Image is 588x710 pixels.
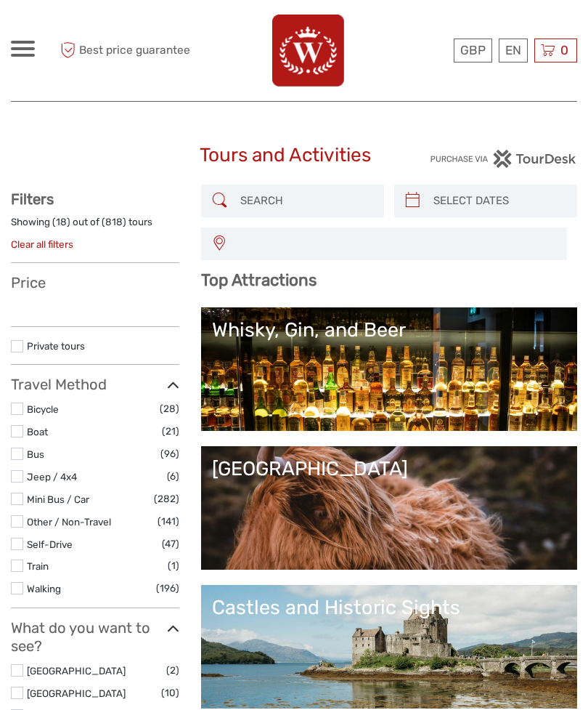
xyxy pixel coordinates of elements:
[212,318,566,342] div: Whisky, Gin, and Beer
[11,376,179,393] h3: Travel Method
[160,400,179,417] span: (28)
[27,448,44,460] a: Bus
[156,580,179,597] span: (196)
[11,274,179,291] h3: Price
[27,493,89,505] a: Mini Bus / Car
[428,188,570,214] input: SELECT DATES
[212,318,566,420] a: Whisky, Gin, and Beer
[56,215,67,229] label: 18
[212,457,566,559] a: [GEOGRAPHIC_DATA]
[161,685,179,701] span: (10)
[27,516,111,528] a: Other / Non-Travel
[57,39,190,62] span: Best price guarantee
[460,43,486,57] span: GBP
[105,215,123,229] label: 818
[154,491,179,507] span: (282)
[200,144,388,167] h1: Tours and Activities
[160,445,179,462] span: (96)
[27,403,59,415] a: Bicycle
[27,426,48,437] a: Boat
[162,423,179,440] span: (21)
[212,596,566,619] div: Castles and Historic Sights
[212,457,566,480] div: [GEOGRAPHIC_DATA]
[11,215,179,238] div: Showing ( ) out of ( ) tours
[27,560,49,572] a: Train
[212,596,566,698] a: Castles and Historic Sights
[272,15,344,86] img: 742-83ef3242-0fcf-4e4b-9c00-44b4ddc54f43_logo_big.png
[162,536,179,552] span: (47)
[558,43,571,57] span: 0
[27,583,61,594] a: Walking
[27,471,77,483] a: Jeep / 4x4
[11,238,73,250] a: Clear all filters
[499,39,528,62] div: EN
[430,150,577,168] img: PurchaseViaTourDesk.png
[27,340,85,352] a: Private tours
[168,557,179,574] span: (1)
[11,619,179,655] h3: What do you want to see?
[11,190,54,208] strong: Filters
[27,687,126,699] a: [GEOGRAPHIC_DATA]
[27,665,126,677] a: [GEOGRAPHIC_DATA]
[234,188,377,214] input: SEARCH
[27,538,73,550] a: Self-Drive
[158,513,179,530] span: (141)
[167,468,179,485] span: (6)
[201,270,317,290] b: Top Attractions
[166,662,179,679] span: (2)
